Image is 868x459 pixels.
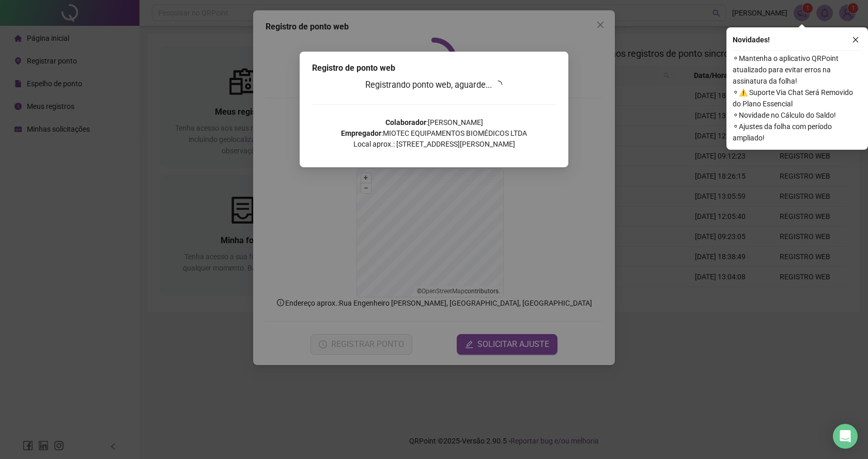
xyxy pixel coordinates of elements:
strong: Colaborador [385,118,426,126]
span: ⚬ Ajustes da folha com período ampliado! [733,121,862,144]
span: loading [492,78,504,90]
p: : [PERSON_NAME] : MIOTEC EQUIPAMENTOS BIOMÉDICOS LTDA Local aprox.: [STREET_ADDRESS][PERSON_NAME] [312,117,556,150]
span: close [852,36,859,43]
span: ⚬ Novidade no Cálculo do Saldo! [733,109,862,121]
h3: Registrando ponto web, aguarde... [312,78,556,92]
strong: Empregador [341,129,381,137]
div: Registro de ponto web [312,62,556,74]
span: Novidades ! [733,34,770,45]
span: ⚬ ⚠️ Suporte Via Chat Será Removido do Plano Essencial [733,87,862,109]
span: ⚬ Mantenha o aplicativo QRPoint atualizado para evitar erros na assinatura da folha! [733,53,862,87]
div: Open Intercom Messenger [833,424,858,449]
